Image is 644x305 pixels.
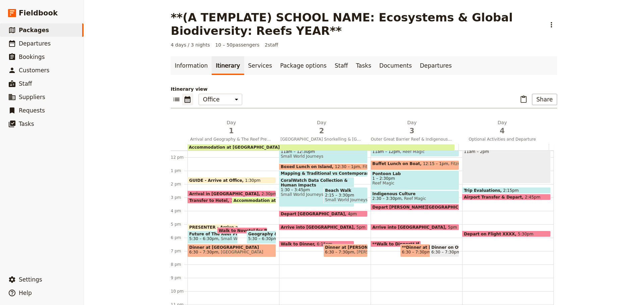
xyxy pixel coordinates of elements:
span: 2:15pm [503,188,519,193]
div: 4 pm [171,208,187,214]
button: Day1Arrival and Geography & The Reef Presentation [187,119,278,144]
a: Departures [416,56,456,75]
span: Settings [19,276,42,283]
div: Geography & The Reef Presentation5:30 – 6:30pm [247,231,276,244]
h2: Day [190,119,272,136]
span: Optional Activities and Departure [459,137,546,142]
span: 10 – 50 passengers [215,42,260,48]
div: Depart [GEOGRAPHIC_DATA]4pm [279,211,368,217]
span: Tasks [19,121,34,127]
div: Boxed Lunch on Island12:30 – 1pmFitzroy Island Adventures [279,164,368,170]
span: 5:30pm [518,232,533,236]
span: Reef Magic [372,181,458,185]
span: 2:45pm [525,195,540,199]
div: Accommodation at [GEOGRAPHIC_DATA] [187,144,454,150]
button: Day3Outer Great Barrier Reef & Indigenous Culture [368,119,459,144]
button: Calendar view [182,94,193,105]
h2: Day [280,119,363,136]
div: GUIDE - Arrive at Office1:30pm [187,177,276,183]
span: Requests [19,107,45,114]
div: 6 pm [171,235,187,240]
div: Dinner at [PERSON_NAME][GEOGRAPHIC_DATA]6:30 – 7:30pm[PERSON_NAME]'s Cafe [323,244,368,257]
div: PRESENTER - Arrive at [GEOGRAPHIC_DATA] [187,224,238,230]
div: **Dinner at [GEOGRAPHIC_DATA] Social by [PERSON_NAME]** If dinner on own take this out6:30 – 7:30... [400,244,450,257]
span: Customers [19,67,49,74]
span: Depart [PERSON_NAME][GEOGRAPHIC_DATA] [372,205,477,209]
a: Services [244,56,276,75]
span: Dinner at [GEOGRAPHIC_DATA] [189,245,274,250]
span: Outer Great Barrier Reef & Indigenous Culture [368,137,456,142]
span: Arrive into [GEOGRAPHIC_DATA] [281,225,357,229]
span: Beach Walk [325,188,366,193]
div: Arrive into [GEOGRAPHIC_DATA]5pm [279,224,368,230]
a: Information [171,56,212,75]
a: Tasks [352,56,375,75]
span: Walk to Novotel for Presentation & Dinner [219,228,317,233]
span: Fitzroy Island Adventures [448,161,501,169]
span: 12:30 – 1pm [335,164,360,169]
div: Accommodation at [GEOGRAPHIC_DATA] [187,144,549,150]
span: Bookings [19,54,45,60]
span: Reef Magic [401,196,426,201]
span: **Dinner at [GEOGRAPHIC_DATA] Social by [PERSON_NAME]** If dinner on own take this out [402,245,449,250]
div: 9 pm [171,275,187,281]
span: [GEOGRAPHIC_DATA] [218,250,263,254]
span: 6:15pm [317,242,332,246]
span: 1 [190,126,272,136]
a: Staff [331,56,352,75]
div: 3 pm [171,195,187,200]
span: Dinner on Own [431,245,458,250]
span: Small World Journeys [281,192,353,197]
span: Suppliers [19,94,45,100]
div: 12 pm [171,155,187,160]
span: Small World Journeys [218,236,264,241]
div: Airport Transfer & Depart2:45pm [462,194,551,200]
span: 11am – 2pm [464,149,549,154]
span: **Walk to Dinner** If dinner on own take this out [372,242,486,246]
div: Trip Evaluations2:15pm [462,187,551,194]
span: Fieldbook [19,8,58,18]
button: List view [171,94,182,105]
span: [GEOGRAPHIC_DATA] Snorkelling & [GEOGRAPHIC_DATA] [278,137,365,142]
div: Transfer to Hotel3pm [187,197,263,204]
span: 2 staff [265,42,278,48]
a: Itinerary [212,56,244,75]
h2: Day [371,119,453,136]
span: 5:30 – 6:30pm [248,236,277,241]
span: Boxed Lunch on Island [281,164,335,169]
span: Packages [19,27,49,33]
span: 11am – 12:30pm [281,149,366,154]
div: 5 pm [171,222,187,227]
div: 2 pm [171,181,187,187]
span: Pontoon Lab [372,171,458,176]
div: Dinner on Own6:30 – 7:30pm [430,244,459,257]
div: Mapping & Traditional vs Contemporary Management Activity [279,170,368,177]
span: 4 [461,126,543,136]
span: [PERSON_NAME]'s Cafe [354,250,404,254]
span: Accommodation at [GEOGRAPHIC_DATA] [233,198,327,203]
span: 2 [280,126,363,136]
span: Depart [GEOGRAPHIC_DATA] [281,212,348,216]
div: Buffet Lunch on Boat12:15 – 1pmFitzroy Island Adventures [371,160,459,170]
div: 7 pm [171,248,187,254]
span: Mapping & Traditional vs Contemporary Management Activity [281,171,424,176]
span: 4 days / 3 nights [171,42,210,48]
h1: **(A TEMPLATE) SCHOOL NAME: Ecosystems & Global Biodiversity: Reefs YEAR** [171,11,542,37]
span: 1:30 – 3:45pm [281,187,353,192]
span: Walk to Dinner [281,242,317,246]
a: Documents [375,56,416,75]
p: Itinerary view [171,86,557,92]
div: 8 pm [171,262,187,267]
span: 6:30 – 7:30pm [325,250,354,254]
span: 2:15 – 3:30pm [325,193,366,198]
span: Departures [19,40,51,47]
div: Indigenous Culture2:30 – 3:30pmReef Magic [371,190,459,204]
span: 5pm [448,225,457,229]
span: 5pm [357,225,366,229]
div: Walk to Dinner6:15pm [279,241,354,247]
button: Day2[GEOGRAPHIC_DATA] Snorkelling & [GEOGRAPHIC_DATA] [278,119,368,144]
div: Free Time & Lunch on Own11am – 2pm [462,144,551,183]
span: 6:30 – 7:30pm [189,250,218,254]
div: Depart on Flight XXXX5:30pm [462,231,551,237]
span: CoralWatch Data Collection & Human Impacts [281,178,353,187]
